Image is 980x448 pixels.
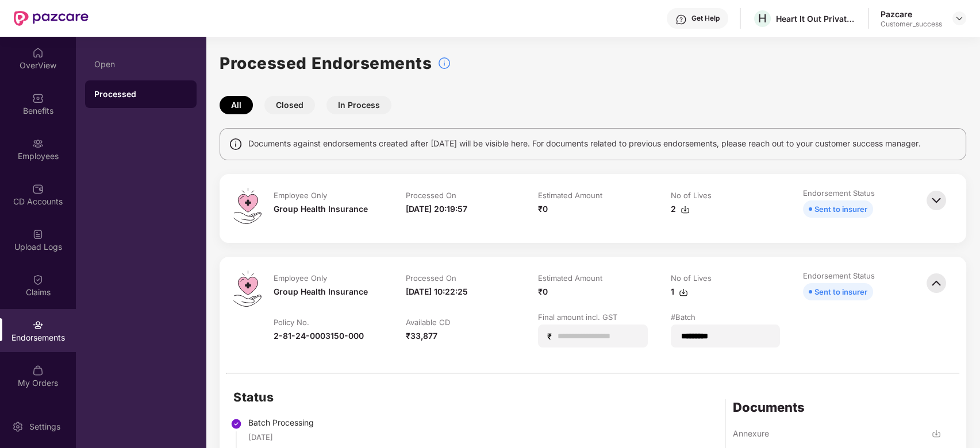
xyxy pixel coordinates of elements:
[274,203,368,215] div: Group Health Insurance
[32,92,44,104] img: svg+xml;base64,PHN2ZyBpZD0iQmVuZWZpdHMiIHhtbG5zPSJodHRwOi8vd3d3LnczLm9yZy8yMDAwL3N2ZyIgd2lkdGg9Ij...
[932,429,941,438] img: svg+xml;base64,PHN2ZyBpZD0iRG93bmxvYWQtMzJ4MzIiIHhtbG5zPSJodHRwOi8vd3d3LnczLm9yZy8yMDAwL3N2ZyIgd2...
[220,51,432,76] h1: Processed Endorsements
[406,330,437,342] div: ₹33,877
[326,96,391,114] button: In Process
[274,273,327,283] div: Employee Only
[248,137,921,150] span: Documents against endorsements created after [DATE] will be visible here. For documents related t...
[233,271,262,307] img: svg+xml;base64,PHN2ZyB4bWxucz0iaHR0cDovL3d3dy53My5vcmcvMjAwMC9zdmciIHdpZHRoPSI0OS4zMiIgaGVpZ2h0PS...
[32,365,44,376] img: svg+xml;base64,PHN2ZyBpZD0iTXlfT3JkZXJzIiBkYXRhLW5hbWU9Ik15IE9yZGVycyIgeG1sbnM9Imh0dHA6Ly93d3cudz...
[32,138,44,149] img: svg+xml;base64,PHN2ZyBpZD0iRW1wbG95ZWVzIiB4bWxucz0iaHR0cDovL3d3dy53My5vcmcvMjAwMC9zdmciIHdpZHRoPS...
[274,285,368,298] div: Group Health Insurance
[733,428,769,439] div: Annexure
[803,188,875,198] div: Endorsement Status
[671,190,712,200] div: No of Lives
[955,14,964,23] img: svg+xml;base64,PHN2ZyBpZD0iRHJvcGRvd24tMzJ4MzIiIHhtbG5zPSJodHRwOi8vd3d3LnczLm9yZy8yMDAwL3N2ZyIgd2...
[671,312,695,322] div: #Batch
[538,203,548,215] div: ₹0
[437,56,451,70] img: svg+xml;base64,PHN2ZyBpZD0iSW5mb18tXzMyeDMyIiBkYXRhLW5hbWU9IkluZm8gLSAzMngzMiIgeG1sbnM9Imh0dHA6Ly...
[814,203,867,215] div: Sent to insurer
[264,96,315,114] button: Closed
[32,183,44,195] img: svg+xml;base64,PHN2ZyBpZD0iQ0RfQWNjb3VudHMiIGRhdGEtbmFtZT0iQ0QgQWNjb3VudHMiIHhtbG5zPSJodHRwOi8vd3...
[248,431,273,443] div: [DATE]
[233,388,343,407] h2: Status
[406,317,450,327] div: Available CD
[406,203,467,215] div: [DATE] 20:19:57
[881,20,942,29] div: Customer_success
[538,285,548,298] div: ₹0
[924,271,949,296] img: svg+xml;base64,PHN2ZyBpZD0iQmFjay0zMngzMiIgeG1sbnM9Imh0dHA6Ly93d3cudzMub3JnLzIwMDAvc3ZnIiB3aWR0aD...
[26,421,64,432] div: Settings
[776,13,856,24] div: Heart It Out Private Limited
[881,9,942,20] div: Pazcare
[803,271,875,281] div: Endorsement Status
[924,188,949,213] img: svg+xml;base64,PHN2ZyBpZD0iQmFjay0zMngzMiIgeG1sbnM9Imh0dHA6Ly93d3cudzMub3JnLzIwMDAvc3ZnIiB3aWR0aD...
[758,11,767,25] span: H
[406,190,456,200] div: Processed On
[32,229,44,240] img: svg+xml;base64,PHN2ZyBpZD0iVXBsb2FkX0xvZ3MiIGRhdGEtbmFtZT0iVXBsb2FkIExvZ3MiIHhtbG5zPSJodHRwOi8vd3...
[94,88,187,100] div: Processed
[248,416,343,429] div: Batch Processing
[681,205,690,214] img: svg+xml;base64,PHN2ZyBpZD0iRG93bmxvYWQtMzJ4MzIiIHhtbG5zPSJodHRwOi8vd3d3LnczLm9yZy8yMDAwL3N2ZyIgd2...
[671,285,688,298] div: 1
[547,331,556,342] span: ₹
[229,137,243,151] img: svg+xml;base64,PHN2ZyBpZD0iSW5mbyIgeG1sbnM9Imh0dHA6Ly93d3cudzMub3JnLzIwMDAvc3ZnIiB3aWR0aD0iMTQiIG...
[14,11,89,26] img: New Pazcare Logo
[274,317,309,327] div: Policy No.
[733,399,941,415] div: Documents
[32,47,44,59] img: svg+xml;base64,PHN2ZyBpZD0iSG9tZSIgeG1sbnM9Imh0dHA6Ly93d3cudzMub3JnLzIwMDAvc3ZnIiB3aWR0aD0iMjAiIG...
[274,330,364,342] div: 2-81-24-0003150-000
[671,203,690,215] div: 2
[274,190,327,200] div: Employee Only
[538,190,602,200] div: Estimated Amount
[32,274,44,285] img: svg+xml;base64,PHN2ZyBpZD0iQ2xhaW0iIHhtbG5zPSJodHRwOi8vd3d3LnczLm9yZy8yMDAwL3N2ZyIgd2lkdGg9IjIwIi...
[671,273,712,283] div: No of Lives
[12,421,24,432] img: svg+xml;base64,PHN2ZyBpZD0iU2V0dGluZy0yMHgyMCIgeG1sbnM9Imh0dHA6Ly93d3cudzMub3JnLzIwMDAvc3ZnIiB3aW...
[220,96,253,114] button: All
[814,285,867,298] div: Sent to insurer
[675,14,687,25] img: svg+xml;base64,PHN2ZyBpZD0iSGVscC0zMngzMiIgeG1sbnM9Imh0dHA6Ly93d3cudzMub3JnLzIwMDAvc3ZnIiB3aWR0aD...
[230,418,242,430] img: svg+xml;base64,PHN2ZyBpZD0iU3RlcC1Eb25lLTMyeDMyIiB4bWxucz0iaHR0cDovL3d3dy53My5vcmcvMjAwMC9zdmciIH...
[538,273,602,283] div: Estimated Amount
[233,188,262,224] img: svg+xml;base64,PHN2ZyB4bWxucz0iaHR0cDovL3d3dy53My5vcmcvMjAwMC9zdmciIHdpZHRoPSI0OS4zMiIgaGVpZ2h0PS...
[679,288,688,297] img: svg+xml;base64,PHN2ZyBpZD0iRG93bmxvYWQtMzJ4MzIiIHhtbG5zPSJodHRwOi8vd3d3LnczLm9yZy8yMDAwL3N2ZyIgd2...
[538,312,617,322] div: Final amount incl. GST
[691,14,720,23] div: Get Help
[94,60,187,69] div: Open
[406,273,456,283] div: Processed On
[32,319,44,331] img: svg+xml;base64,PHN2ZyBpZD0iRW5kb3JzZW1lbnRzIiB4bWxucz0iaHR0cDovL3d3dy53My5vcmcvMjAwMC9zdmciIHdpZH...
[406,285,468,298] div: [DATE] 10:22:25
